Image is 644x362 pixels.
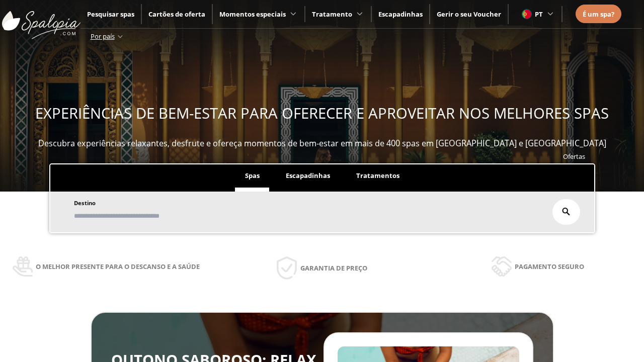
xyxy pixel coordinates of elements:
a: Gerir o seu Voucher [437,10,501,19]
span: EXPERIÊNCIAS DE BEM-ESTAR PARA OFERECER E APROVEITAR NOS MELHORES SPAS [35,103,609,123]
span: Tratamentos [356,171,399,180]
span: Por país [91,32,115,41]
a: Ofertas [563,152,585,161]
span: Escapadinhas [286,171,330,180]
a: Escapadinhas [378,10,423,19]
a: É um spa? [583,9,614,20]
img: ImgLogoSpalopia.BvClDcEz.svg [2,1,80,39]
span: Garantia de preço [300,262,367,274]
span: Pagamento seguro [515,261,584,272]
span: Spas [245,171,260,180]
span: É um spa? [583,10,614,19]
span: Destino [74,199,96,207]
span: O melhor presente para o descanso e a saúde [36,261,200,272]
span: Descubra experiências relaxantes, desfrute e ofereça momentos de bem-estar em mais de 400 spas em... [38,138,606,149]
a: Cartões de oferta [148,10,205,19]
a: Pesquisar spas [87,10,134,19]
